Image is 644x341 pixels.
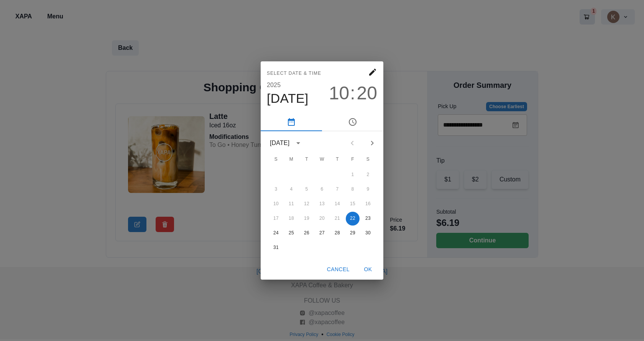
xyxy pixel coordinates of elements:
span: Wednesday [315,152,329,167]
button: calendar view is open, go to text input view [365,64,380,80]
button: calendar view is open, switch to year view [292,137,305,150]
button: 30 [361,226,375,240]
button: 24 [269,226,283,240]
span: : [350,82,355,104]
button: [DATE] [267,91,309,107]
span: Tuesday [300,152,314,167]
button: Cancel [324,262,353,277]
button: 26 [300,226,314,240]
button: 27 [315,226,329,240]
span: Thursday [330,152,344,167]
button: pick time [322,113,383,131]
button: Next month [366,137,379,150]
button: 31 [269,241,283,255]
span: Saturday [361,152,375,167]
button: pick date [261,113,322,131]
button: 2025 [267,80,281,91]
span: Select date & time [267,68,321,80]
div: [DATE] [270,138,289,148]
button: 10 [329,82,349,104]
button: 23 [361,212,375,226]
button: OK [356,262,380,277]
button: 20 [357,82,377,104]
button: 25 [284,226,298,240]
span: Friday [346,152,360,167]
span: Monday [284,152,298,167]
span: Sunday [269,152,283,167]
button: 28 [330,226,344,240]
button: 22 [346,212,360,226]
button: 29 [346,226,360,240]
